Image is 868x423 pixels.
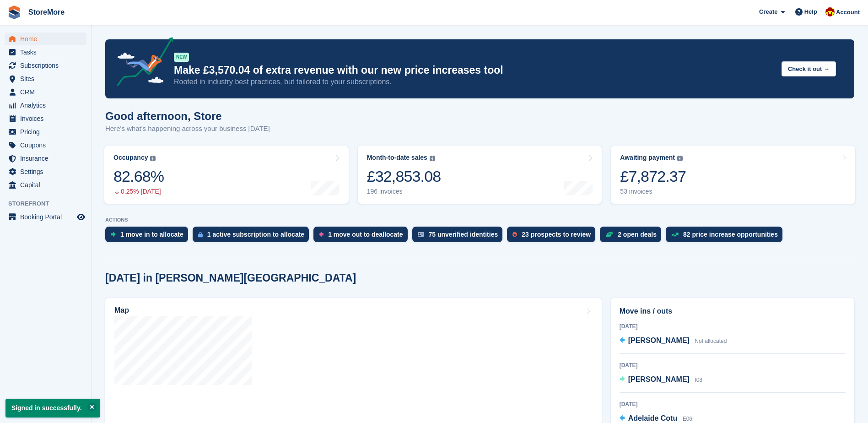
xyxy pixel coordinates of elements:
h2: Move ins / outs [620,306,846,317]
a: menu [5,33,86,45]
a: menu [5,152,86,165]
div: 1 move in to allocate [120,231,183,238]
a: StoreMore [25,5,68,20]
a: menu [5,99,86,112]
p: ACTIONS [105,217,854,223]
a: 82 price increase opportunities [666,227,787,247]
a: Occupancy 82.68% 0.25% [DATE] [104,146,349,204]
div: Occupancy [113,154,148,162]
span: Sites [20,72,75,85]
div: [DATE] [620,400,846,408]
a: menu [5,72,86,85]
div: 75 unverified identities [429,231,498,238]
a: Month-to-date sales £32,853.08 196 invoices [358,146,602,204]
a: menu [5,112,86,125]
span: Tasks [20,46,75,59]
a: Preview store [75,211,86,222]
a: menu [5,165,86,178]
div: £7,872.37 [620,167,686,186]
p: Make £3,570.04 of extra revenue with our new price increases tool [174,64,774,77]
span: Settings [20,165,75,178]
span: I08 [695,377,702,383]
a: menu [5,139,86,152]
span: Help [804,7,817,16]
div: £32,853.08 [367,167,441,186]
img: move_outs_to_deallocate_icon-f764333ba52eb49d3ac5e1228854f67142a1ed5810a6f6cc68b1a99e826820c5.svg [319,232,323,237]
span: Capital [20,179,75,191]
div: 1 move out to deallocate [328,231,403,238]
a: 1 move out to deallocate [313,227,412,247]
span: Storefront [8,199,91,208]
div: 53 invoices [620,188,686,195]
h2: [DATE] in [PERSON_NAME][GEOGRAPHIC_DATA] [105,272,356,284]
h2: Map [114,306,129,315]
div: 2 open deals [618,231,657,238]
div: [DATE] [620,361,846,369]
h1: Good afternoon, Store [105,110,270,122]
span: E06 [683,416,692,422]
p: Here's what's happening across your business [DATE] [105,124,270,134]
img: verify_identity-adf6edd0f0f0b5bbfe63781bf79b02c33cf7c696d77639b501bdc392416b5a36.svg [418,232,424,237]
img: price-adjustments-announcement-icon-8257ccfd72463d97f412b2fc003d46551f7dbcb40ab6d574587a9cd5c0d94... [109,37,173,89]
span: Create [759,7,777,16]
a: menu [5,46,86,59]
img: icon-info-grey-7440780725fd019a000dd9b08b2336e03edf1995a4989e88bcd33f0948082b44.svg [677,156,683,161]
span: Pricing [20,125,75,138]
span: [PERSON_NAME] [628,375,690,383]
img: Store More Team [825,7,835,16]
a: 75 unverified identities [412,227,507,247]
span: [PERSON_NAME] [628,336,690,344]
div: 196 invoices [367,188,441,195]
div: Awaiting payment [620,154,675,162]
span: Coupons [20,139,75,152]
p: Signed in successfully. [5,399,100,418]
span: Adelaide Cotu [628,414,678,422]
span: Account [836,8,860,17]
div: Month-to-date sales [367,154,427,162]
a: menu [5,179,86,191]
img: stora-icon-8386f47178a22dfd0bd8f6a31ec36ba5ce8667c1dd55bd0f319d3a0aa187defe.svg [7,5,21,19]
img: price_increase_opportunities-93ffe204e8149a01c8c9dc8f82e8f89637d9d84a8eef4429ea346261dce0b2c0.svg [671,233,679,237]
a: 2 open deals [600,227,666,247]
a: 23 prospects to review [507,227,600,247]
img: icon-info-grey-7440780725fd019a000dd9b08b2336e03edf1995a4989e88bcd33f0948082b44.svg [430,156,435,161]
span: Insurance [20,152,75,165]
a: 1 active subscription to allocate [193,227,313,247]
div: 23 prospects to review [522,231,591,238]
span: Booking Portal [20,211,75,223]
span: Home [20,33,75,45]
p: Rooted in industry best practices, but tailored to your subscriptions. [174,77,774,87]
a: [PERSON_NAME] I08 [620,374,702,386]
div: 0.25% [DATE] [113,188,164,195]
img: move_ins_to_allocate_icon-fdf77a2bb77ea45bf5b3d319d69a93e2d87916cf1d5bf7949dd705db3b84f3ca.svg [111,232,116,237]
span: Not allocated [695,338,727,344]
a: 1 move in to allocate [105,227,193,247]
div: 82.68% [113,167,164,186]
div: [DATE] [620,322,846,331]
a: menu [5,211,86,223]
img: active_subscription_to_allocate_icon-d502201f5373d7db506a760aba3b589e785aa758c864c3986d89f69b8ff3... [198,232,203,238]
a: [PERSON_NAME] Not allocated [620,335,727,347]
span: Invoices [20,112,75,125]
a: menu [5,86,86,98]
div: NEW [174,53,189,62]
img: prospect-51fa495bee0391a8d652442698ab0144808aea92771e9ea1ae160a38d050c398.svg [512,232,517,237]
a: menu [5,59,86,72]
img: deal-1b604bf984904fb50ccaf53a9ad4b4a5d6e5aea283cecdc64d6e3604feb123c2.svg [605,231,613,238]
a: menu [5,125,86,138]
img: icon-info-grey-7440780725fd019a000dd9b08b2336e03edf1995a4989e88bcd33f0948082b44.svg [150,156,156,161]
span: CRM [20,86,75,98]
span: Subscriptions [20,59,75,72]
div: 82 price increase opportunities [683,231,778,238]
span: Analytics [20,99,75,112]
a: Awaiting payment £7,872.37 53 invoices [611,146,855,204]
div: 1 active subscription to allocate [207,231,304,238]
button: Check it out → [782,61,836,76]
